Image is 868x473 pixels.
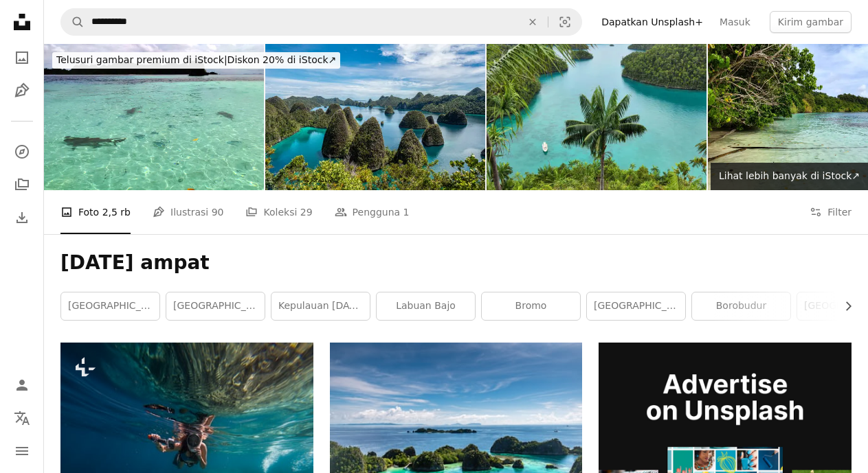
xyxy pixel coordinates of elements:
[44,44,348,77] a: Telusuri gambar premium di iStock|Diskon 20% di iStock↗
[8,77,36,104] a: Ilustrasi
[271,292,370,320] a: Kepulauan [DATE][GEOGRAPHIC_DATA]
[61,9,85,35] button: Pencarian di Unsplash
[587,292,685,320] a: [GEOGRAPHIC_DATA]
[692,292,790,320] a: borobudur
[56,54,227,65] span: Telusuri gambar premium di iStock |
[377,292,475,320] a: labuan bajo
[548,9,581,35] button: Pencarian visual
[8,138,36,165] a: Jelajahi
[836,292,852,320] button: gulir daftar ke kanan
[719,170,860,181] span: Lihat lebih banyak di iStock ↗
[403,205,410,220] span: 1
[52,52,340,69] div: Diskon 20% di iStock ↗
[8,371,36,399] a: Masuk/Daftar
[61,292,159,320] a: [GEOGRAPHIC_DATA]
[8,404,36,432] button: Bahasa
[153,190,223,234] a: Ilustrasi 90
[810,190,852,234] button: Filter
[166,292,265,320] a: [GEOGRAPHIC_DATA]
[8,171,36,198] a: Koleksi
[60,8,582,36] form: Temuka visual di seluruh situs
[770,11,852,33] button: Kirim gambar
[330,421,583,433] a: pulau kecil yang dikelilingi oleh badan air pada siang hari
[44,44,264,190] img: Hiu berenang di pulau Wayag, Raja Ampat, Indonesia
[482,292,580,320] a: Bromo
[212,205,224,220] span: 90
[245,190,312,234] a: Koleksi 29
[487,44,706,190] img: Panoramic view of Wayag lagoon, Raja Ampat, Indonesia
[8,8,36,38] a: Beranda — Unsplash
[593,11,711,33] a: Dapatkan Unsplash+
[300,205,313,220] span: 29
[8,44,36,71] a: Foto
[8,437,36,465] button: Menu
[711,11,759,33] a: Masuk
[8,204,36,231] a: Riwayat Pengunduhan
[335,190,410,234] a: Pengguna 1
[265,44,485,190] img: Keindahan Wayag
[518,9,548,35] button: Hapus
[60,251,852,275] h1: [DATE] ampat
[711,163,868,190] a: Lihat lebih banyak di iStock↗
